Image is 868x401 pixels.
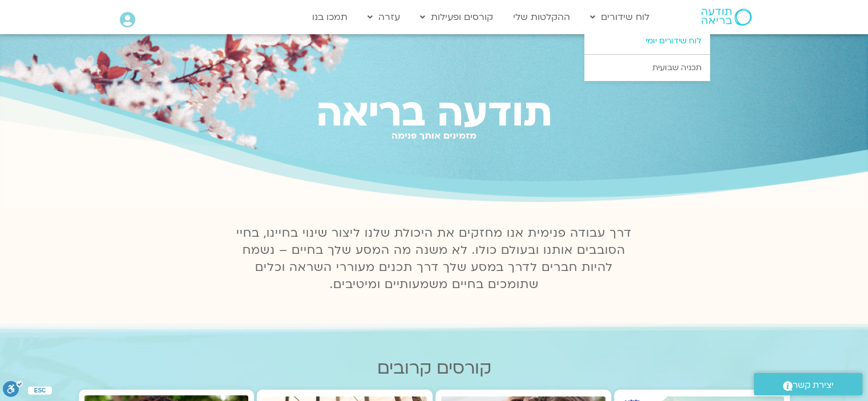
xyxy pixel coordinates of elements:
[793,378,834,393] span: יצירת קשר
[701,9,752,26] img: תודעה בריאה
[584,28,710,54] a: לוח שידורים יומי
[754,373,862,395] a: יצירת קשר
[79,358,790,378] h2: קורסים קרובים
[584,55,710,81] a: תכניה שבועית
[584,6,655,28] a: לוח שידורים
[230,225,639,293] p: דרך עבודה פנימית אנו מחזקים את היכולת שלנו ליצור שינוי בחיינו, בחיי הסובבים אותנו ובעולם כולו. לא...
[414,6,499,28] a: קורסים ופעילות
[507,6,576,28] a: ההקלטות שלי
[306,6,353,28] a: תמכו בנו
[362,6,406,28] a: עזרה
